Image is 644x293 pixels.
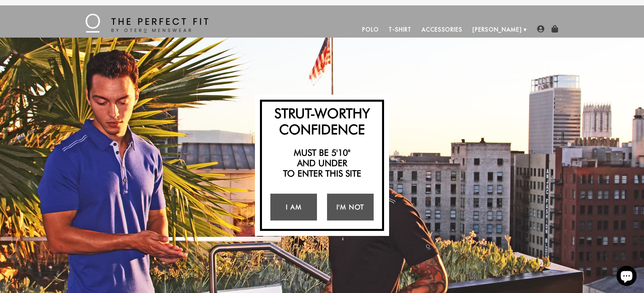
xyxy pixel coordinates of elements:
[86,14,208,33] img: The Perfect Fit - by Otero Menswear - Logo
[327,194,374,221] a: I'm Not
[537,25,544,33] img: user-account-icon.png
[614,266,639,288] inbox-online-store-chat: Shopify online store chat
[551,25,558,33] img: shopping-bag-icon.png
[265,105,379,137] h2: Strut-Worthy Confidence
[265,147,379,179] h2: Must be 5'10" and under to enter this site
[270,194,317,221] a: I Am
[468,21,527,38] a: [PERSON_NAME]
[357,21,384,38] a: Polo
[384,21,416,38] a: T-Shirt
[417,21,468,38] a: Accessories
